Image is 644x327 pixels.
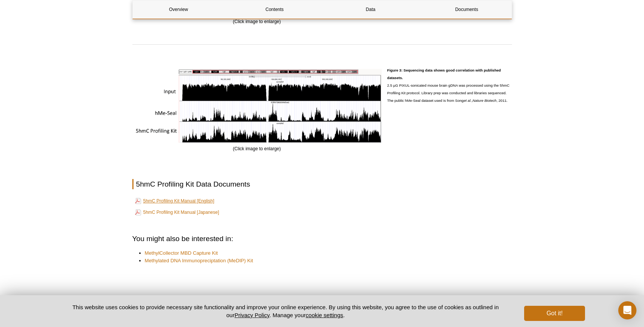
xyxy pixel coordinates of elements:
div: (Click image to enlarge) [132,67,382,153]
a: Data [325,0,417,19]
a: Contents [229,0,321,19]
button: cookie settings [306,312,343,318]
img: Sequencing data shows good correlation between published datasets. [132,69,382,143]
em: Nature Biotech [472,98,496,103]
a: MethylCollector MBD Capture Kit [145,249,218,257]
button: Got it! [524,306,585,321]
strong: Figure 3: Sequencing data shows good correlation with published datasets. [387,68,501,80]
a: Documents [421,0,513,19]
a: 5hmC Profiling Kit Manual [English] [135,196,214,206]
a: 5hmC Profiling Kit Manual [Japanese] [135,208,219,217]
a: Privacy Policy [234,312,269,318]
a: Overview [133,0,225,19]
a: Methylated DNA Immunopreciptation (MeDIP) Kit [145,257,253,265]
em: et al. [464,98,472,103]
p: This website uses cookies to provide necessary site functionality and improve your online experie... [59,303,512,319]
h2: 5hmC Profiling Kit Data Documents [132,179,512,189]
div: Open Intercom Messenger [618,301,636,319]
p: 2.5 µG PIXUL-sonicated mouse brain gDNA was processed using the 5hmC Profiling Kit protocol. Libr... [387,67,512,104]
h2: You might also be interested in: [132,234,512,244]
